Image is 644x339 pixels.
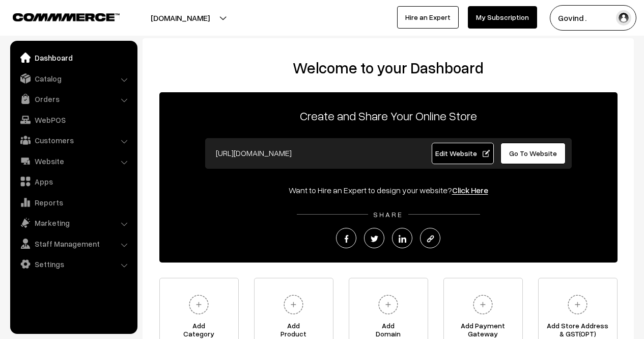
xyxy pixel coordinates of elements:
img: plus.svg [279,291,307,319]
img: plus.svg [469,291,497,319]
p: Create and Share Your Online Store [159,107,618,125]
a: Hire an Expert [397,6,459,29]
a: Settings [13,255,134,273]
button: [DOMAIN_NAME] [115,5,245,31]
a: Catalog [13,69,134,88]
img: plus.svg [374,291,402,319]
a: Apps [13,172,134,191]
h2: Welcome to your Dashboard [153,59,624,77]
button: Govind . [550,5,636,31]
div: Want to Hire an Expert to design your website? [159,184,618,196]
a: Customers [13,131,134,149]
a: Reports [13,193,134,212]
img: user [616,10,631,25]
span: SHARE [368,210,408,219]
span: Edit Website [435,149,490,158]
a: WebPOS [13,111,134,129]
a: COMMMERCE [13,10,102,22]
a: Marketing [13,214,134,232]
span: Go To Website [509,149,557,158]
a: Website [13,152,134,170]
a: Dashboard [13,48,134,67]
a: Go To Website [500,143,566,164]
a: Click Here [452,185,488,195]
img: COMMMERCE [13,13,120,21]
img: plus.svg [564,291,592,319]
a: Orders [13,90,134,108]
a: My Subscription [468,6,537,29]
a: Staff Management [13,234,134,253]
a: Edit Website [432,143,494,164]
img: plus.svg [185,291,213,319]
